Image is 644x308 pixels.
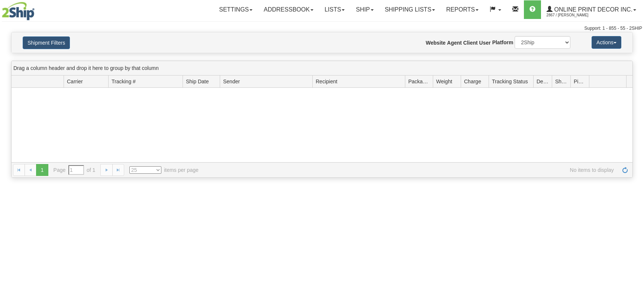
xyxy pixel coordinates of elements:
[537,78,549,85] span: Delivery Status
[592,36,621,49] button: Actions
[350,0,379,19] a: Ship
[54,165,96,175] span: Page of 1
[223,78,240,85] span: Sender
[619,164,631,176] a: Refresh
[213,0,258,19] a: Settings
[553,6,632,13] span: Online Print Decor Inc.
[12,61,632,76] div: grid grouping header
[541,0,642,19] a: Online Print Decor Inc. 2867 / [PERSON_NAME]
[23,36,70,49] button: Shipment Filters
[319,0,350,19] a: Lists
[2,2,35,20] img: logo2867.jpg
[2,25,642,32] div: Support: 1 - 855 - 55 - 2SHIP
[36,164,48,176] span: 1
[463,39,478,46] label: Client
[408,78,430,85] span: Packages
[209,166,614,174] span: No items to display
[492,78,528,85] span: Tracking Status
[464,78,481,85] span: Charge
[547,12,602,19] span: 2867 / [PERSON_NAME]
[441,0,484,19] a: Reports
[574,78,586,85] span: Pickup Status
[112,78,136,85] span: Tracking #
[426,39,445,46] label: Website
[258,0,319,19] a: Addressbook
[492,39,513,46] label: Platform
[447,39,462,46] label: Agent
[436,78,452,85] span: Weight
[186,78,209,85] span: Ship Date
[67,78,83,85] span: Carrier
[479,39,491,46] label: User
[379,0,441,19] a: Shipping lists
[129,166,199,174] span: items per page
[555,78,567,85] span: Shipment Issues
[316,78,337,85] span: Recipient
